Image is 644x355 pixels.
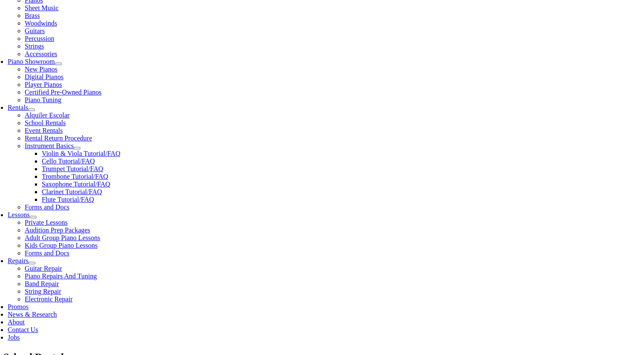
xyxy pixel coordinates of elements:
a: Event Rentals [25,127,63,134]
a: Contact Us [8,326,38,333]
a: Piano Showroom [8,58,55,65]
a: About [8,318,25,326]
a: Piano Tuning [25,96,61,103]
a: Trumpet Tutorial/FAQ [42,165,103,172]
a: Strings [25,43,44,50]
a: Guitar Repair [25,265,62,272]
a: Jobs [8,334,20,341]
a: Alquiler Escolar [25,112,69,119]
a: Forms and Docs [25,203,69,211]
button: Open submenu of Rentals [28,109,35,111]
a: Piano Repairs And Tuning [25,272,97,280]
button: Open submenu of Instrument Basics [74,147,80,149]
a: Band Repair [25,280,59,287]
a: Adult Group Piano Lessons [25,234,100,241]
a: Woodwinds [25,20,57,27]
a: Flute Tutorial/FAQ [42,196,94,203]
a: Lessons [8,211,30,218]
a: Accessories [25,50,57,57]
a: Clarinet Tutorial/FAQ [42,188,102,195]
a: Kids Group Piano Lessons [25,242,97,249]
a: Brass [25,12,40,19]
a: School Rentals [25,119,66,126]
a: Saxophone Tutorial/FAQ [42,180,110,188]
a: News & Research [8,311,57,318]
a: Instrument Basics [25,142,74,149]
a: Certified Pre-Owned Pianos [25,89,101,96]
a: Forms and Docs [25,249,69,257]
a: String Repair [25,288,61,295]
button: Open submenu of Lessons [30,216,37,218]
a: Player Pianos [25,81,62,88]
a: Repairs [8,257,29,264]
a: Private Lessons [25,219,68,226]
a: Cello Tutorial/FAQ [42,157,95,165]
a: Guitars [25,27,45,34]
button: Open submenu of Repairs [29,262,35,264]
a: Percussion [25,35,54,42]
button: Open submenu of Piano Showroom [55,63,62,65]
a: Violin & Viola Tutorial/FAQ [42,150,120,157]
a: New Pianos [25,66,57,73]
a: Electronic Repair [25,295,72,303]
a: Rental Return Procedure [25,135,92,142]
a: Sheet Music [25,4,59,11]
a: Rentals [8,104,28,111]
a: Audition Prep Packages [25,226,90,234]
a: Promos [8,303,29,310]
a: Trombone Tutorial/FAQ [42,173,108,180]
a: Digital Pianos [25,73,63,80]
